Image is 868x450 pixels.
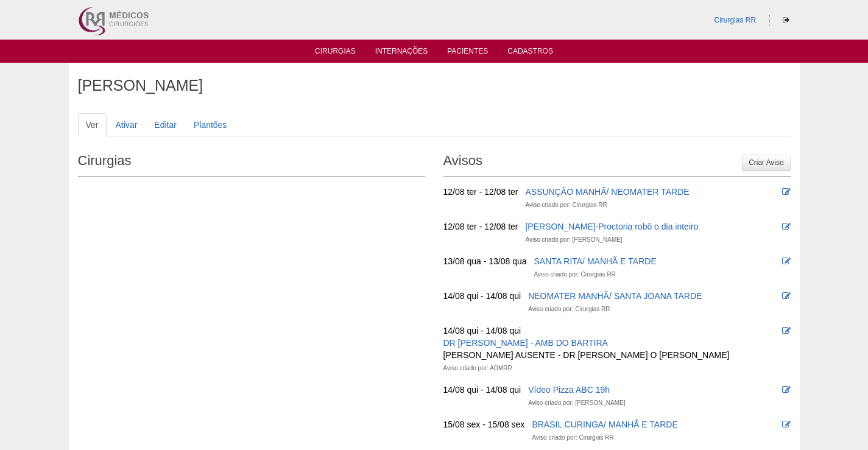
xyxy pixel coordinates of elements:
i: Editar [782,326,791,335]
h2: Cirurgias [78,149,425,177]
i: Editar [782,420,791,429]
a: Ativar [108,113,146,136]
i: Editar [782,257,791,265]
a: Criar Aviso [742,155,790,171]
i: Editar [782,385,791,394]
div: Aviso criado por: Cirurgias RR [525,199,607,211]
div: Aviso criado por: ADMRR [443,362,512,374]
a: Editar [146,113,185,136]
i: Sair [783,16,789,24]
div: 14/08 qui - 14/08 qui [443,384,521,396]
i: Editar [782,188,791,196]
h2: Avisos [443,149,791,177]
div: Aviso criado por: Cirurgias RR [532,432,613,444]
div: 12/08 ter - 12/08 ter [443,220,518,233]
div: Aviso criado por: Cirurgias RR [534,269,616,281]
a: Pacientes [447,47,488,59]
div: 14/08 qui - 14/08 qui [443,290,521,302]
div: 13/08 qua - 13/08 qua [443,255,527,267]
a: [PERSON_NAME]-Proctoria robô o dia inteiro [525,222,698,231]
div: Aviso criado por: [PERSON_NAME] [525,234,622,246]
div: [PERSON_NAME] AUSENTE - DR [PERSON_NAME] O [PERSON_NAME] [443,349,730,361]
a: Plantões [186,113,235,136]
h1: [PERSON_NAME] [78,78,791,93]
i: Editar [782,222,791,231]
a: ASSUNÇÃO MANHÃ/ NEOMATER TARDE [525,187,689,197]
div: Aviso criado por: [PERSON_NAME] [528,397,625,409]
a: Internações [375,47,428,59]
a: DR [PERSON_NAME] - AMB DO BARTIRA [443,338,608,348]
div: 14/08 qui - 14/08 qui [443,325,521,337]
div: 12/08 ter - 12/08 ter [443,186,518,198]
a: NEOMATER MANHÃ/ SANTA JOANA TARDE [528,291,702,301]
div: 15/08 sex - 15/08 sex [443,418,525,431]
a: BRASIL CURINGA/ MANHÃ E TARDE [532,420,677,429]
a: Cirurgias RR [714,16,756,24]
div: Aviso criado por: Cirurgias RR [528,303,610,315]
a: Cirurgias [315,47,356,59]
a: Ver [78,113,107,136]
a: Vídeo Pizza ABC 19h [528,385,610,395]
a: Cadastros [507,47,553,59]
i: Editar [782,292,791,300]
a: SANTA RITA/ MANHÃ E TARDE [534,256,657,266]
